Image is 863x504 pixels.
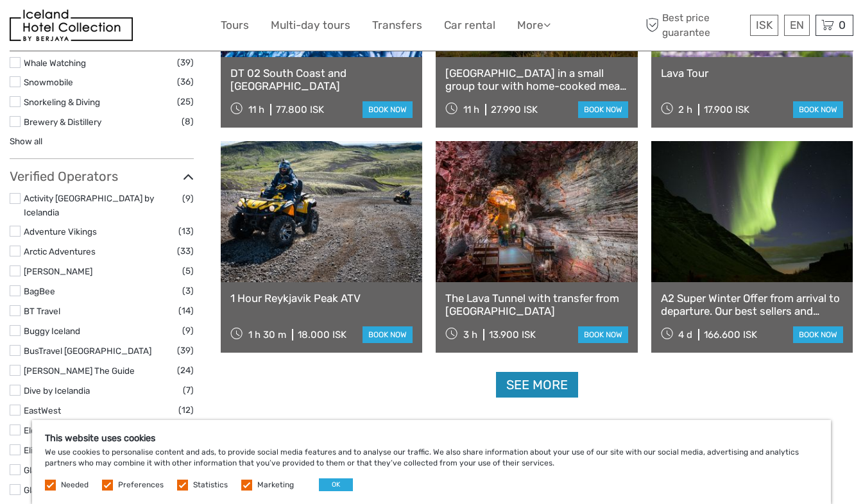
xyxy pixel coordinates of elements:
[24,117,101,127] a: Brewery & Distillery
[230,292,413,305] a: 1 Hour Reykjavik Peak ATV
[837,19,848,31] span: 0
[61,480,89,491] label: Needed
[24,97,100,107] a: Snorkeling & Diving
[178,224,194,239] span: (13)
[372,16,422,35] a: Transfers
[363,101,413,118] a: book now
[578,101,628,118] a: book now
[445,292,628,318] a: The Lava Tunnel with transfer from [GEOGRAPHIC_DATA]
[678,104,692,115] span: 2 h
[24,425,119,435] a: Elding Adventure at Sea
[496,372,578,398] a: See more
[45,433,818,444] h5: This website uses cookies
[24,445,85,455] a: Elite-Chauffeur
[178,403,194,417] span: (12)
[661,292,843,318] a: A2 Super Winter Offer from arrival to departure. Our best sellers and Northern Lights for FREE
[784,15,810,36] div: EN
[182,264,194,278] span: (5)
[193,480,228,491] label: Statistics
[18,22,145,33] p: We're away right now. Please check back later!
[24,193,154,218] a: Activity [GEOGRAPHIC_DATA] by Icelandia
[24,306,60,316] a: BT Travel
[32,420,831,504] div: We use cookies to personalise content and ads, to provide social media features and to analyse ou...
[271,16,350,35] a: Multi-day tours
[793,101,843,118] a: book now
[678,329,692,340] span: 4 d
[24,266,92,276] a: [PERSON_NAME]
[24,365,135,376] a: [PERSON_NAME] The Guide
[24,226,97,237] a: Adventure Vikings
[10,10,133,41] img: 481-8f989b07-3259-4bb0-90ed-3da368179bdc_logo_small.jpg
[230,67,413,93] a: DT 02 South Coast and [GEOGRAPHIC_DATA]
[182,323,194,338] span: (9)
[491,104,538,115] div: 27.990 ISK
[463,329,477,340] span: 3 h
[704,329,757,340] div: 166.600 ISK
[489,329,536,340] div: 13.900 ISK
[24,465,72,475] a: Glacier Trips
[177,244,194,258] span: (33)
[177,343,194,358] span: (39)
[221,16,249,35] a: Tours
[298,329,346,340] div: 18.000 ISK
[756,19,773,31] span: ISK
[704,104,749,115] div: 17.900 ISK
[148,20,163,35] button: Open LiveChat chat widget
[661,67,843,80] a: Lava Tour
[578,326,628,343] a: book now
[24,405,61,416] a: EastWest
[177,94,194,109] span: (25)
[24,346,151,356] a: BusTravel [GEOGRAPHIC_DATA]
[10,136,42,146] a: Show all
[445,67,628,93] a: [GEOGRAPHIC_DATA] in a small group tour with home-cooked meal included
[793,326,843,343] a: book now
[444,16,495,35] a: Car rental
[118,480,164,491] label: Preferences
[319,478,353,491] button: OK
[463,104,479,115] span: 11 h
[183,383,194,398] span: (7)
[182,191,194,206] span: (9)
[24,286,55,296] a: BagBee
[10,169,194,184] h3: Verified Operators
[248,104,264,115] span: 11 h
[177,74,194,89] span: (36)
[257,480,294,491] label: Marketing
[24,58,86,68] a: Whale Watching
[248,329,286,340] span: 1 h 30 m
[24,485,113,495] a: Glaciers and Waterfalls
[24,326,80,336] a: Buggy Iceland
[363,326,413,343] a: book now
[517,16,551,35] a: More
[24,246,96,256] a: Arctic Adventures
[182,114,194,129] span: (8)
[177,55,194,70] span: (39)
[182,283,194,298] span: (3)
[642,11,747,39] span: Best price guarantee
[276,104,324,115] div: 77.800 ISK
[177,363,194,378] span: (24)
[178,303,194,318] span: (14)
[24,77,73,87] a: Snowmobile
[24,385,90,396] a: Dive by Icelandia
